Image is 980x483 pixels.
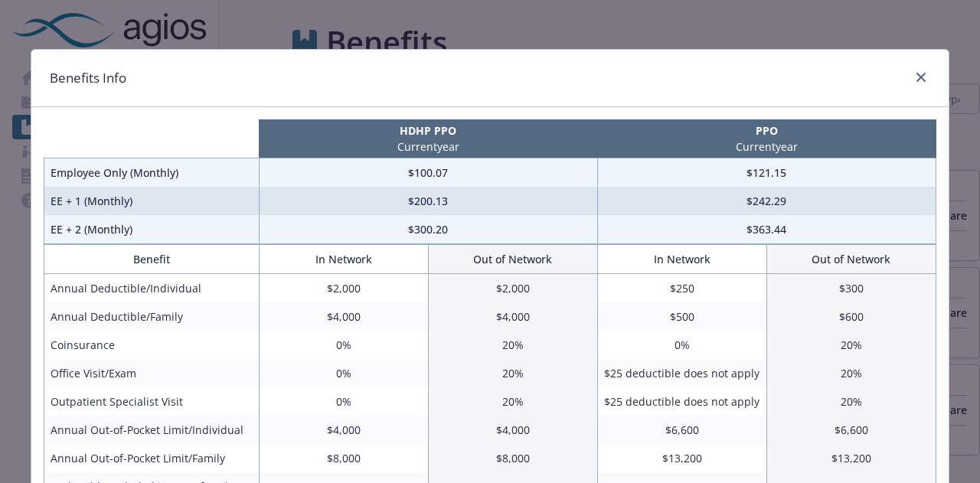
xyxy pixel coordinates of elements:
[44,416,260,444] td: Annual Out-of-Pocket Limit/Individual
[428,387,597,416] td: 20%
[597,158,936,188] td: $121.15
[597,215,936,244] td: $363.44
[259,331,428,359] td: 0%
[44,245,260,274] th: Benefit
[597,387,766,416] td: $25 deductible does not apply
[44,331,260,359] td: Coinsurance
[600,122,933,139] p: PPO
[428,416,597,444] td: $4,000
[44,158,260,188] td: Employee Only (Monthly)
[44,302,260,331] td: Annual Deductible/Family
[259,416,428,444] td: $4,000
[262,139,594,155] p: Current year
[259,215,597,244] td: $300.20
[259,187,597,215] td: $200.13
[597,245,766,274] th: In Network
[597,187,936,215] td: $242.29
[428,444,597,472] td: $8,000
[912,68,930,86] a: close
[428,359,597,387] td: 20%
[259,158,597,188] td: $100.07
[44,215,260,244] td: EE + 2 (Monthly)
[428,331,597,359] td: 20%
[766,387,936,416] td: 20%
[259,444,428,472] td: $8,000
[766,359,936,387] td: 20%
[597,416,766,444] td: $6,600
[766,416,936,444] td: $6,600
[44,444,260,472] td: Annual Out-of-Pocket Limit/Family
[597,444,766,472] td: $13,200
[44,274,260,303] td: Annual Deductible/Individual
[597,359,766,387] td: $25 deductible does not apply
[597,302,766,331] td: $500
[259,359,428,387] td: 0%
[766,444,936,472] td: $13,200
[766,302,936,331] td: $600
[262,122,594,139] p: HDHP PPO
[428,302,597,331] td: $4,000
[44,119,260,158] th: intentionally left blank
[44,387,260,416] td: Outpatient Specialist Visit
[259,274,428,303] td: $2,000
[766,245,936,274] th: Out of Network
[428,274,597,303] td: $2,000
[766,331,936,359] td: 20%
[259,302,428,331] td: $4,000
[259,245,428,274] th: In Network
[428,245,597,274] th: Out of Network
[259,387,428,416] td: 0%
[597,331,766,359] td: 0%
[50,68,126,88] h1: Benefits Info
[600,139,933,155] p: Current year
[44,359,260,387] td: Office Visit/Exam
[597,274,766,303] td: $250
[766,274,936,303] td: $300
[44,187,260,215] td: EE + 1 (Monthly)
